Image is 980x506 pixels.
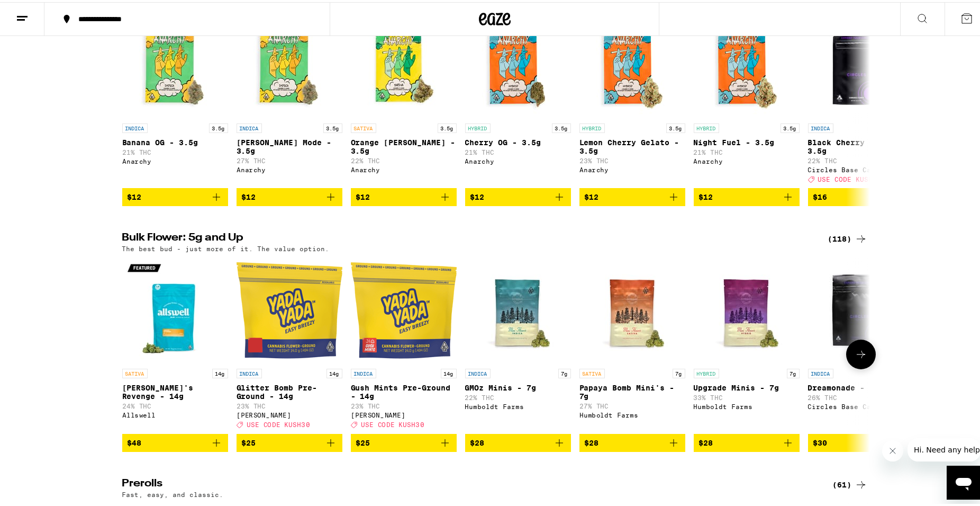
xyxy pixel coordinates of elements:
p: [PERSON_NAME]'s Revenge - 14g [122,381,228,398]
p: INDICA [237,121,262,131]
a: Open page for Dreamonade - 7g from Circles Base Camp [808,255,914,431]
p: HYBRID [465,121,491,131]
p: 33% THC [694,392,800,399]
p: [PERSON_NAME] Mode - 3.5g [237,136,342,153]
div: Anarchy [694,156,800,163]
a: Open page for Gush Mints Pre-Ground - 14g from Yada Yada [351,255,457,431]
p: Cherry OG - 3.5g [465,136,571,145]
p: INDICA [465,367,491,376]
div: Humboldt Farms [694,401,800,408]
img: Humboldt Farms - Papaya Bomb Mini's - 7g [579,255,685,361]
button: Add to bag [579,186,685,204]
div: Circles Base Camp [808,164,914,171]
p: 26% THC [808,392,914,399]
p: 21% THC [465,147,571,154]
a: Open page for Glitter Bomb Pre-Ground - 14g from Yada Yada [237,255,342,431]
img: Anarchy - Banana OG - 3.5g [122,10,228,116]
p: SATIVA [122,367,148,376]
p: 22% THC [465,392,571,399]
span: USE CODE KUSH30 [818,174,882,181]
p: The best bud - just more of it. The value option. [122,243,330,250]
img: Humboldt Farms - GMOz Minis - 7g [465,255,571,361]
p: Papaya Bomb Mini's - 7g [579,381,685,398]
p: 27% THC [237,155,342,162]
div: Anarchy [122,156,228,163]
p: INDICA [122,121,148,131]
p: Glitter Bomb Pre-Ground - 14g [237,381,342,398]
p: Orange [PERSON_NAME] - 3.5g [351,136,457,153]
a: Open page for Night Fuel - 3.5g from Anarchy [694,10,800,186]
p: HYBRID [694,367,719,376]
p: Upgrade Minis - 7g [694,381,800,390]
p: 3.5g [781,121,800,131]
div: Circles Base Camp [808,401,914,408]
div: Anarchy [237,164,342,171]
p: 22% THC [808,155,914,162]
a: Open page for Runtz Mode - 3.5g from Anarchy [237,10,342,186]
p: INDICA [237,367,262,376]
p: SATIVA [351,121,376,131]
img: Anarchy - Orange Runtz - 3.5g [351,10,457,116]
div: [PERSON_NAME] [237,410,342,416]
a: (118) [828,230,867,243]
p: SATIVA [579,367,605,376]
h2: Bulk Flower: 5g and Up [122,230,815,243]
a: Open page for Lemon Cherry Gelato - 3.5g from Anarchy [579,10,685,186]
span: Hi. Need any help? [6,7,76,16]
img: Yada Yada - Glitter Bomb Pre-Ground - 14g [237,255,342,361]
p: Lemon Cherry Gelato - 3.5g [579,136,685,153]
img: Allswell - Jack's Revenge - 14g [122,255,228,361]
span: USE CODE KUSH30 [361,420,424,427]
p: 14g [441,367,457,376]
button: Add to bag [122,186,228,204]
p: 27% THC [579,401,685,407]
p: 3.5g [323,121,342,131]
img: Anarchy - Runtz Mode - 3.5g [237,10,342,116]
a: Open page for Black Cherry Gelato - 3.5g from Circles Base Camp [808,10,914,186]
span: $12 [356,191,370,199]
p: 3.5g [438,121,457,131]
span: $25 [242,437,256,445]
span: $30 [813,437,828,445]
a: Open page for Banana OG - 3.5g from Anarchy [122,10,228,186]
p: 7g [558,367,571,376]
button: Add to bag [351,432,457,450]
img: Circles Base Camp - Black Cherry Gelato - 3.5g [808,10,914,116]
button: Add to bag [694,432,800,450]
button: Add to bag [122,432,228,450]
div: Allswell [122,410,228,416]
img: Humboldt Farms - Upgrade Minis - 7g [694,255,800,361]
p: 7g [673,367,685,376]
img: Yada Yada - Gush Mints Pre-Ground - 14g [351,255,457,361]
p: HYBRID [579,121,605,131]
span: $28 [470,437,485,445]
p: 14g [326,367,342,376]
p: 7g [787,367,800,376]
p: 23% THC [579,155,685,162]
p: Fast, easy, and classic. [122,489,224,496]
div: [PERSON_NAME] [351,410,457,416]
div: Anarchy [465,156,571,163]
p: INDICA [808,121,833,131]
p: 21% THC [694,147,800,154]
img: Anarchy - Night Fuel - 3.5g [694,10,800,116]
a: (61) [833,476,867,489]
button: Add to bag [351,186,457,204]
span: $28 [585,437,599,445]
p: HYBRID [694,121,719,131]
span: $12 [470,191,485,199]
button: Add to bag [694,186,800,204]
div: Anarchy [579,164,685,171]
img: Anarchy - Lemon Cherry Gelato - 3.5g [579,10,685,116]
p: 3.5g [552,121,571,131]
a: Open page for GMOz Minis - 7g from Humboldt Farms [465,255,571,431]
span: $12 [585,191,599,199]
button: Add to bag [465,186,571,204]
iframe: Close message [882,438,903,459]
button: Add to bag [465,432,571,450]
p: GMOz Minis - 7g [465,381,571,390]
div: Anarchy [351,164,457,171]
p: INDICA [808,367,833,376]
